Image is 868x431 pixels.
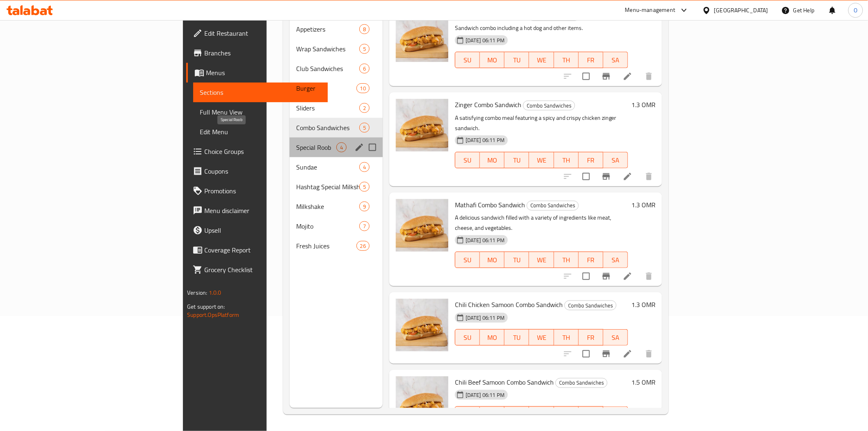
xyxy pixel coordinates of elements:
[578,68,595,85] span: Select to update
[532,154,550,166] span: WE
[557,54,576,66] span: TH
[607,54,625,66] span: SA
[578,168,595,185] span: Select to update
[529,152,554,168] button: WE
[596,344,616,364] button: Branch-specific-item
[714,6,768,15] div: [GEOGRAPHIC_DATA]
[623,349,633,359] a: Edit menu item
[596,167,616,186] button: Branch-specific-item
[186,63,328,83] a: Menus
[356,241,370,251] div: items
[360,25,369,33] span: 8
[187,287,207,298] span: Version:
[186,142,328,161] a: Choice Groups
[508,254,526,266] span: TU
[296,202,359,211] span: Milkshake
[462,391,508,399] span: [DATE] 06:11 PM
[596,266,616,286] button: Branch-specific-item
[357,85,369,92] span: 10
[459,154,477,166] span: SU
[625,5,676,15] div: Menu-management
[557,254,576,266] span: TH
[360,203,369,211] span: 9
[290,177,383,197] div: Hashtag Special Milkshake5
[290,16,383,259] nav: Menu sections
[607,254,625,266] span: SA
[290,236,383,256] div: Fresh Juices26
[564,300,617,310] div: Combo Sandwiches
[527,201,578,210] span: Combo Sandwiches
[639,344,659,364] button: delete
[623,71,633,81] a: Edit menu item
[296,162,359,172] span: Sundae
[290,138,383,157] div: Special Roob4edit
[505,52,529,68] button: TU
[186,201,328,220] a: Menu disclaimer
[554,406,579,423] button: TH
[639,167,659,186] button: delete
[208,287,221,298] span: 1.0.0
[396,9,448,62] img: Hot Dog Combo Sandwich
[186,181,328,201] a: Promotions
[607,154,625,166] span: SA
[854,6,857,15] span: O
[455,52,480,68] button: SU
[603,406,628,423] button: SA
[523,101,575,110] span: Combo Sandwiches
[529,406,554,423] button: WE
[204,28,321,38] span: Edit Restaurant
[483,154,501,166] span: MO
[186,161,328,181] a: Coupons
[296,142,336,152] span: Special Roob
[200,127,321,137] span: Edit Menu
[359,221,370,231] div: items
[296,103,359,113] div: Sliders
[529,329,554,346] button: WE
[204,245,321,255] span: Coverage Report
[356,83,370,93] div: items
[462,136,508,144] span: [DATE] 06:11 PM
[296,241,356,251] span: Fresh Juices
[200,87,321,97] span: Sections
[459,254,477,266] span: SU
[206,68,321,78] span: Menus
[290,118,383,138] div: Combo Sandwiches5
[462,314,508,322] span: [DATE] 06:11 PM
[623,172,633,181] a: Edit menu item
[505,152,529,168] button: TU
[557,154,576,166] span: TH
[603,252,628,268] button: SA
[359,202,370,211] div: items
[582,332,600,344] span: FR
[582,54,600,66] span: FR
[296,182,359,192] span: Hashtag Special Milkshake
[186,260,328,280] a: Grocery Checklist
[631,9,656,21] h6: 1.3 OMR
[360,163,369,171] span: 4
[290,157,383,177] div: Sundae4
[557,332,576,344] span: TH
[455,213,628,233] p: A delicious sandwich filled with a variety of ingredients like meat, cheese, and vegetables.
[353,141,365,154] button: edit
[359,103,370,113] div: items
[396,99,448,151] img: Zinger Combo Sandwich
[296,44,359,54] span: Wrap Sandwiches
[455,113,628,133] p: A satisfying combo meal featuring a spicy and crispy chicken zinger sandwich.
[359,44,370,54] div: items
[204,265,321,275] span: Grocery Checklist
[396,199,448,252] img: Mathafi Combo Sandwich
[296,24,359,34] span: Appetizers
[459,54,477,66] span: SU
[579,329,603,346] button: FR
[359,24,370,34] div: items
[455,298,563,311] span: Chili Chicken Samoon Combo Sandwich
[480,152,505,168] button: MO
[396,376,448,429] img: Chili Beef Samoon Combo Sandwich
[360,104,369,112] span: 2
[508,154,526,166] span: TU
[455,199,525,211] span: Mathafi Combo Sandwich
[578,345,595,362] span: Select to update
[508,54,526,66] span: TU
[631,99,656,110] h6: 1.3 OMR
